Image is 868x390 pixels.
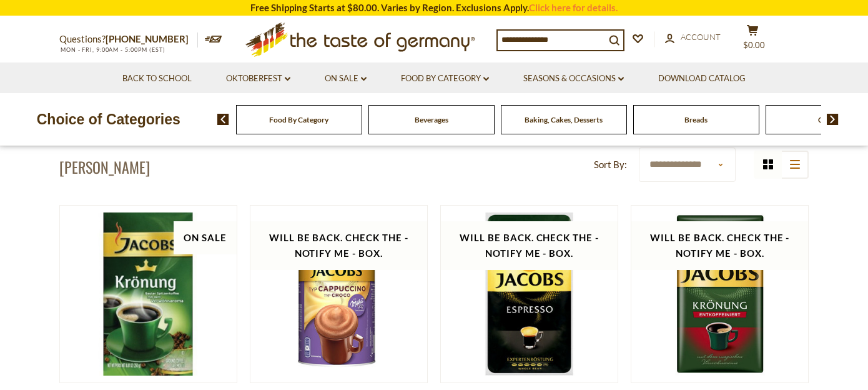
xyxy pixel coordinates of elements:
img: previous arrow [217,114,229,125]
h1: [PERSON_NAME] [59,157,150,176]
span: $0.00 [743,40,765,50]
a: Account [665,31,721,44]
span: Account [681,32,721,42]
a: On Sale [325,72,367,86]
span: MON - FRI, 9:00AM - 5:00PM (EST) [59,46,165,53]
a: Beverages [415,115,448,124]
img: next arrow [827,114,839,125]
a: Click here for details. [529,2,618,13]
img: Jacobs Kroenung Coffee Ground [60,206,237,382]
a: Breads [684,115,708,124]
label: Sort By: [594,157,627,172]
a: Food By Category [401,72,489,86]
a: [PHONE_NUMBER] [106,33,189,44]
a: Oktoberfest [226,72,290,86]
img: Jacobs Kroenung whole bean espresso [441,206,618,382]
img: Jacobs Choco Cappuccino [250,206,427,382]
a: Seasons & Occasions [523,72,624,86]
img: Jacobs Kroenung "Free"Decaffeinated Coffee, Ground, 17.6 oz. [631,206,808,382]
button: $0.00 [734,24,771,56]
a: Food By Category [269,115,328,124]
a: Back to School [122,72,192,86]
a: Download Catalog [658,72,746,86]
p: Questions? [59,31,198,47]
a: Baking, Cakes, Desserts [525,115,603,124]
